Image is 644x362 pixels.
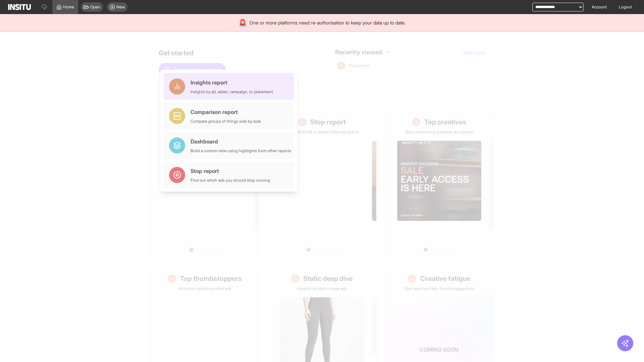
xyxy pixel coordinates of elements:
[191,78,273,86] div: Insights report
[116,4,125,10] span: New
[191,108,261,116] div: Comparison report
[238,18,247,27] div: 🚨
[191,148,291,154] div: Build a custom view using highlights from other reports
[191,89,273,95] div: Insights by ad, adset, campaign, or placement
[191,137,291,145] div: Dashboard
[250,19,406,26] span: One or more platforms need re-authorisation to keep your data up to date.
[191,178,270,183] div: Find out which ads you should stop running
[90,4,100,10] span: Open
[191,167,270,175] div: Stop report
[191,119,261,124] div: Compare groups of things side by side
[8,4,31,10] img: Logo
[63,4,74,10] span: Home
